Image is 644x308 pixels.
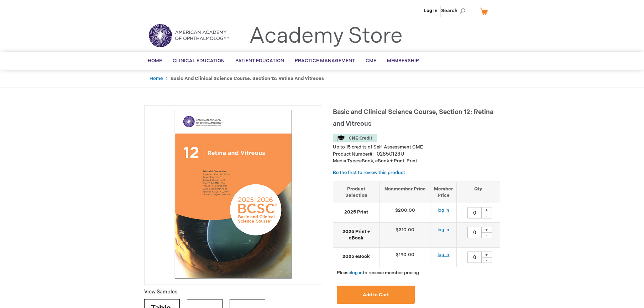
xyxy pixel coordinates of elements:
span: Practice Management [295,58,355,64]
th: Qty [457,182,500,203]
button: Add to Cart [337,286,415,304]
strong: Basic and Clinical Science Course, Section 12: Retina and Vitreous [171,76,324,81]
th: Product Selection [333,182,380,203]
div: + [481,252,492,258]
td: $310.00 [379,222,430,247]
input: Qty [467,207,482,218]
div: - [481,257,492,263]
a: Academy Store [249,23,403,49]
a: Be the first to review this product [333,170,405,175]
span: Membership [387,58,419,64]
img: Basic and Clinical Science Course, Section 12: Retina and Vitreous [148,109,318,279]
strong: Product Number [333,151,374,157]
th: Member Price [430,182,457,203]
a: log in [351,270,363,276]
a: log in [438,252,449,258]
span: Home [148,58,162,64]
span: Basic and Clinical Science Course, Section 12: Retina and Vitreous [333,108,493,128]
input: Qty [467,252,482,263]
a: Home [150,76,163,81]
div: - [481,232,492,238]
div: + [481,207,492,213]
th: Nonmember Price [379,182,430,203]
a: log in [438,207,449,213]
div: + [481,227,492,233]
div: - [481,213,492,218]
div: 02850123U [377,151,404,158]
span: Patient Education [235,58,284,64]
p: View Samples [144,288,322,296]
input: Qty [467,227,482,238]
a: Log In [424,8,438,13]
li: Up to 15 credits of Self-Assessment CME [333,144,500,151]
td: $190.00 [379,247,430,267]
a: log in [438,227,449,233]
strong: 2025 Print [337,209,376,216]
img: CME Credit [333,134,377,142]
span: Please to receive member pricing [337,270,419,276]
p: eBook, eBook + Print, Print [333,158,500,164]
strong: 2025 eBook [337,253,376,260]
td: $200.00 [379,203,430,222]
span: Add to Cart [363,292,389,298]
strong: 2025 Print + eBook [337,228,376,242]
span: Clinical Education [173,58,225,64]
span: Search [441,4,468,18]
span: CME [366,58,376,64]
strong: Media Type: [333,158,359,164]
